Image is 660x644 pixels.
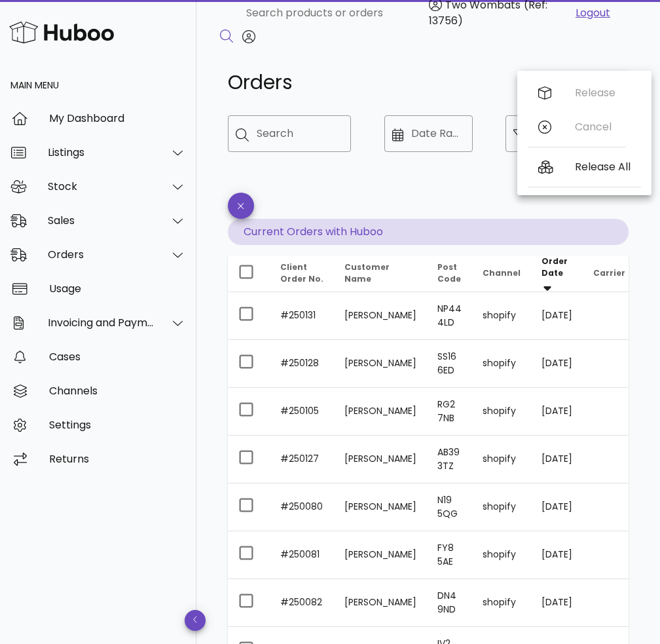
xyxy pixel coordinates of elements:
[472,340,531,388] td: shopify
[228,71,504,94] h1: Orders
[427,388,472,436] td: RG2 7NB
[472,483,531,531] td: shopify
[531,256,583,292] th: Order Date: Sorted descending. Activate to remove sorting.
[334,388,427,436] td: [PERSON_NAME]
[48,316,155,329] div: Invoicing and Payments
[334,531,427,579] td: [PERSON_NAME]
[334,256,427,292] th: Customer Name
[344,261,390,284] span: Customer Name
[541,256,568,278] span: Order Date
[531,531,583,579] td: [DATE]
[472,256,531,292] th: Channel
[270,436,334,483] td: #250127
[531,436,583,483] td: [DATE]
[49,419,186,431] div: Settings
[583,256,636,292] th: Carrier
[270,292,334,340] td: #250131
[270,483,334,531] td: #250080
[49,385,186,397] div: Channels
[270,340,334,388] td: #250128
[472,292,531,340] td: shopify
[531,340,583,388] td: [DATE]
[531,292,583,340] td: [DATE]
[48,248,155,261] div: Orders
[472,388,531,436] td: shopify
[334,292,427,340] td: [PERSON_NAME]
[48,214,155,227] div: Sales
[472,531,531,579] td: shopify
[437,261,461,284] span: Post Code
[270,388,334,436] td: #250105
[270,579,334,627] td: #250082
[483,267,521,278] span: Channel
[334,483,427,531] td: [PERSON_NAME]
[49,350,186,363] div: Cases
[49,453,186,465] div: Returns
[427,483,472,531] td: N19 5QG
[334,579,427,627] td: [PERSON_NAME]
[472,436,531,483] td: shopify
[427,579,472,627] td: DN4 9ND
[334,436,427,483] td: [PERSON_NAME]
[472,579,531,627] td: shopify
[270,256,334,292] th: Client Order No.
[9,18,114,47] img: Huboo Logo
[334,340,427,388] td: [PERSON_NAME]
[427,256,472,292] th: Post Code
[280,261,323,284] span: Client Order No.
[427,340,472,388] td: SS16 6ED
[49,282,186,295] div: Usage
[531,579,583,627] td: [DATE]
[228,219,629,245] p: Current Orders with Huboo
[427,436,472,483] td: AB39 3TZ
[576,5,610,21] a: Logout
[427,531,472,579] td: FY8 5AE
[48,180,155,193] div: Stock
[593,267,625,278] span: Carrier
[49,112,186,124] div: My Dashboard
[531,388,583,436] td: [DATE]
[531,483,583,531] td: [DATE]
[48,146,155,159] div: Listings
[427,292,472,340] td: NP44 4LD
[270,531,334,579] td: #250081
[575,161,631,173] div: Release All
